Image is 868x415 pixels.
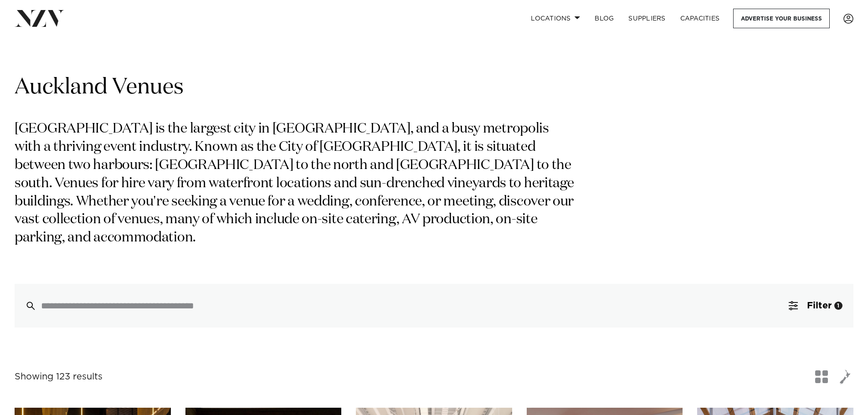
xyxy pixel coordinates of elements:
[587,9,621,28] a: BLOG
[778,284,853,328] button: Filter1
[621,9,673,28] a: SUPPLIERS
[834,302,842,310] div: 1
[524,9,587,28] a: Locations
[733,9,830,28] a: Advertise your business
[15,73,853,102] h1: Auckland Venues
[15,120,578,247] p: [GEOGRAPHIC_DATA] is the largest city in [GEOGRAPHIC_DATA], and a busy metropolis with a thriving...
[15,370,103,384] div: Showing 123 results
[807,301,832,310] span: Filter
[673,9,727,28] a: Capacities
[15,10,64,26] img: nzv-logo.png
